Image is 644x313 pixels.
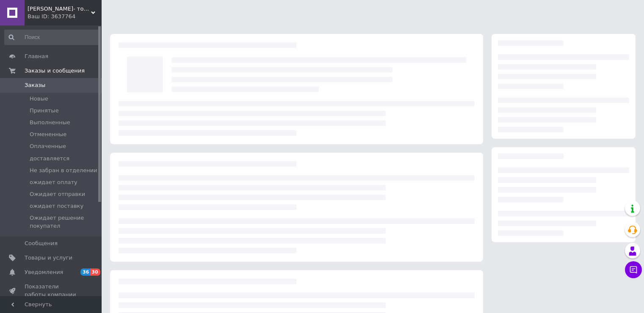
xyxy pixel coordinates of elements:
[25,268,63,276] span: Уведомления
[25,240,58,247] span: Сообщения
[30,190,85,198] span: Ожидает отправки
[625,261,642,278] button: Чат с покупателем
[25,53,48,60] span: Главная
[30,202,83,210] span: ожидает поставку
[30,95,48,103] span: Новые
[80,268,90,276] span: 36
[25,283,78,298] span: Показатели работы компании
[25,67,85,75] span: Заказы и сообщения
[30,107,59,115] span: Принятые
[30,179,77,186] span: ожидает оплату
[30,214,99,229] span: Ожидает решение покупател
[30,155,69,162] span: доставляется
[90,268,100,276] span: 30
[25,254,72,262] span: Товары и услуги
[25,81,45,89] span: Заказы
[30,143,66,150] span: Оплаченные
[28,13,102,20] div: Ваш ID: 3637764
[4,30,100,45] input: Поиск
[28,5,91,13] span: Том Ям- товары из Таиланда,опт и розница
[30,119,70,126] span: Выполненные
[30,131,66,138] span: Отмененные
[30,167,97,174] span: Не забран в отделении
